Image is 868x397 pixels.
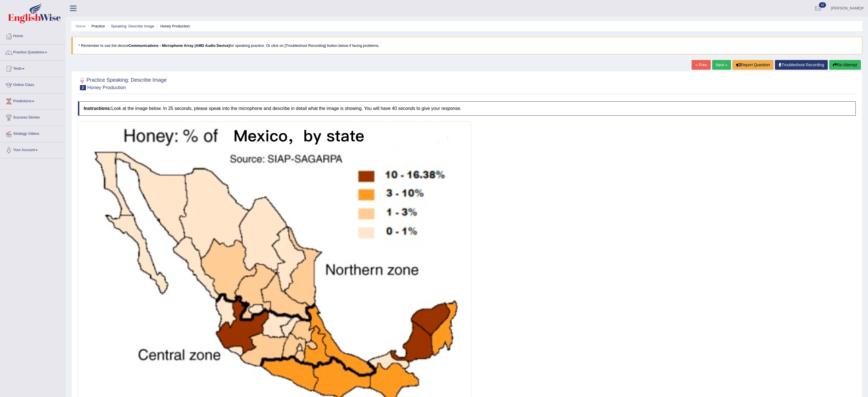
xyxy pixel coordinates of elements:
span: 42 [819,2,826,8]
a: Online Class [0,77,65,91]
small: Honey Production [87,85,126,90]
a: Your Account [0,142,65,157]
span: 2 [80,85,86,90]
a: Success Stories [0,110,65,124]
b: Communications - Microphone Array (AMD Audio Device) [128,43,230,48]
a: Next » [712,60,731,70]
a: Speaking: Describe Image [111,24,154,28]
a: Troubleshoot Recording [775,60,828,70]
a: Home [0,28,65,43]
button: Report Question [732,60,774,70]
li: Practice [86,23,105,29]
h2: Practice Speaking: Describe Image [78,76,167,90]
h4: Look at the image below. In 25 seconds, please speak into the microphone and describe in detail w... [78,101,856,116]
a: « Prev [692,60,710,70]
a: Strategy Videos [0,126,65,140]
blockquote: * Remember to use the device for speaking practice. Or click on [Troubleshoot Recording] button b... [71,37,862,54]
a: Tests [0,61,65,75]
a: Home [76,24,86,28]
a: Predictions [0,93,65,108]
li: Honey Production [155,23,190,29]
a: Practice Questions [0,45,65,59]
button: Re-Attempt [829,60,861,70]
b: Instructions: [84,106,111,111]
